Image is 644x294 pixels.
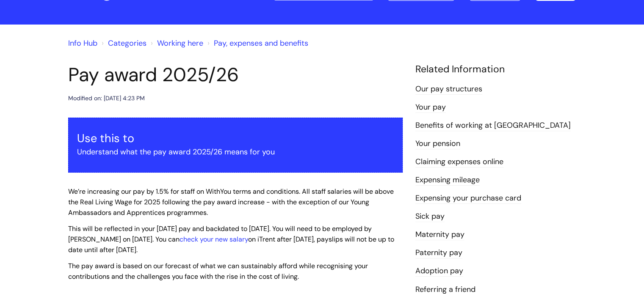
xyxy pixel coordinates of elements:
[100,36,146,50] li: Solution home
[415,84,482,95] a: Our pay structures
[415,266,463,277] a: Adoption pay
[415,102,446,113] a: Your pay
[415,138,460,149] a: Your pension
[68,187,394,217] span: We’re increasing our pay by 1.5% for staff on WithYou terms and conditions. All staff salaries wi...
[415,63,576,75] h4: Related Information
[415,247,462,258] a: Paternity pay
[108,38,146,48] a: Categories
[149,36,203,50] li: Working here
[415,229,464,240] a: Maternity pay
[68,93,145,104] div: Modified on: [DATE] 4:23 PM
[415,120,571,131] a: Benefits of working at [GEOGRAPHIC_DATA]
[68,224,394,254] span: This will be reflected in your [DATE] pay and backdated to [DATE]. You will need to be employed b...
[68,261,368,281] span: The pay award is based on our forecast of what we can sustainably afford while recognising your c...
[415,211,445,222] a: Sick pay
[77,132,394,145] h3: Use this to
[205,36,308,50] li: Pay, expenses and benefits
[415,193,521,204] a: Expensing your purchase card
[180,235,248,244] a: check your new salary
[157,38,203,48] a: Working here
[415,157,503,168] a: Claiming expenses online
[68,38,97,48] a: Info Hub
[415,175,480,186] a: Expensing mileage
[77,145,394,159] p: Understand what the pay award 2025/26 means for you
[68,63,403,86] h1: Pay award 2025/26
[214,38,308,48] a: Pay, expenses and benefits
